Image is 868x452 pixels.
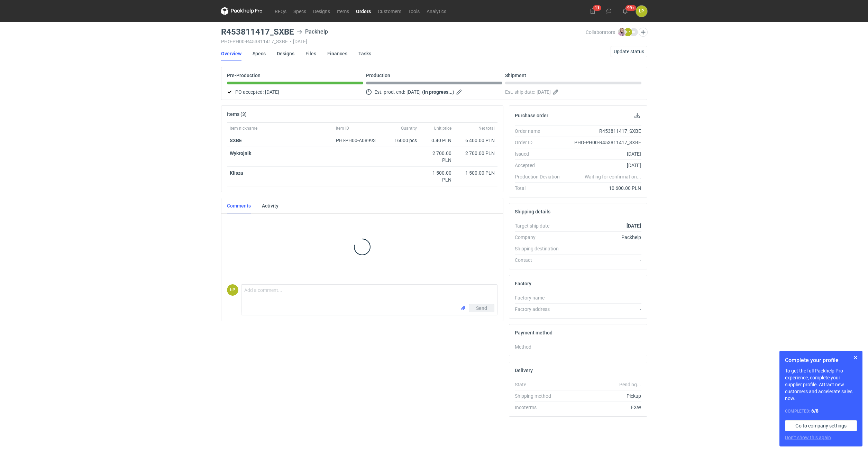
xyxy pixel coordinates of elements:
button: Download PO [633,111,641,120]
h2: Shipping details [515,209,550,214]
span: [DATE] [406,88,421,96]
button: Edit estimated production end date [456,88,464,96]
div: State [515,381,565,388]
svg: Packhelp Pro [221,7,263,15]
div: 0.40 PLN [422,137,451,144]
h2: Payment method [515,330,552,335]
div: Factory address [515,306,565,313]
div: [DATE] [565,162,641,169]
span: Unit price [434,126,451,131]
div: Completed: [785,407,857,415]
a: Overview [221,46,241,61]
a: Go to company settings [785,420,857,431]
span: Update status [614,49,644,54]
button: Update status [611,46,647,57]
span: Quantity [401,126,417,131]
button: 99+ [620,6,631,17]
a: Tasks [358,46,371,61]
div: PO accepted: [227,88,363,96]
em: Pending... [619,382,641,387]
button: Send [469,304,494,312]
strong: Klisza [230,170,243,176]
div: Order name [515,128,565,135]
em: ( [422,89,424,95]
p: Shipment [505,73,526,78]
button: Skip for now [851,353,860,362]
div: Packhelp [565,234,641,241]
figcaption: ŁP [227,284,238,296]
div: R453811417_SXBE [565,128,641,135]
div: - [565,257,641,264]
span: Collaborators [586,29,615,35]
div: Method [515,343,565,350]
div: PHO-PH00-R453811417_SXBE [565,139,641,146]
div: - [565,343,641,350]
p: To get the full Packhelp Pro experience, complete your supplier profile. Attract new customers an... [785,367,857,402]
div: - [565,306,641,313]
button: 11 [587,6,598,17]
div: Target ship date [515,222,565,229]
strong: In progress... [424,89,453,95]
div: Est. prod. end: [366,88,502,96]
div: 1 500.00 PLN [457,169,495,176]
button: ŁP [636,6,647,17]
a: Orders [353,7,374,15]
strong: [DATE] [627,223,641,229]
a: Items [334,7,353,15]
figcaption: ŁP [624,28,632,36]
em: ) [453,89,454,95]
span: Net total [478,126,495,131]
figcaption: IK [630,28,638,36]
a: Activity [262,198,278,213]
button: Don’t show this again [785,434,831,441]
a: RFQs [271,7,290,15]
a: SXBE [230,138,242,143]
div: Issued [515,150,565,157]
a: Designs [310,7,334,15]
h1: Complete your profile [785,356,857,365]
div: [DATE] [565,150,641,157]
div: 2 700.00 PLN [422,150,451,164]
strong: Wykrojnik [230,150,251,156]
div: PHO-PH00-R453811417_SXBE [DATE] [221,39,586,44]
div: Pickup [565,393,641,399]
h2: Delivery [515,368,533,373]
div: Shipping method [515,393,565,399]
span: Item nickname [230,126,257,131]
button: Edit estimated shipping date [552,88,560,96]
div: PHI-PH00-A08993 [336,137,382,144]
div: Incoterms [515,404,565,411]
a: Comments [227,198,251,213]
h2: Factory [515,281,531,286]
em: Waiting for confirmation... [585,173,641,180]
button: Edit collaborators [638,28,647,37]
a: Designs [277,46,294,61]
a: Tools [405,7,423,15]
p: Pre-Production [227,73,261,78]
div: Packhelp [297,28,328,36]
div: Order ID [515,139,565,146]
div: 16000 pcs [385,134,420,147]
a: Finances [327,46,347,61]
div: Est. ship date: [505,88,641,96]
div: Total [515,185,565,192]
div: Company [515,234,565,241]
span: [DATE] [537,88,551,96]
div: Łukasz Postawa [227,284,238,296]
span: Item ID [336,126,349,131]
span: Send [476,306,487,311]
div: Shipping destination [515,245,565,252]
a: Files [305,46,316,61]
div: 2 700.00 PLN [457,150,495,157]
strong: 6 / 8 [811,408,819,414]
p: Production [366,73,390,78]
div: Contact [515,257,565,264]
div: Factory name [515,294,565,301]
div: Accepted [515,162,565,169]
div: EXW [565,404,641,411]
span: [DATE] [265,88,279,96]
a: Analytics [423,7,450,15]
h2: Items (3) [227,111,247,117]
h2: Purchase order [515,113,548,118]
